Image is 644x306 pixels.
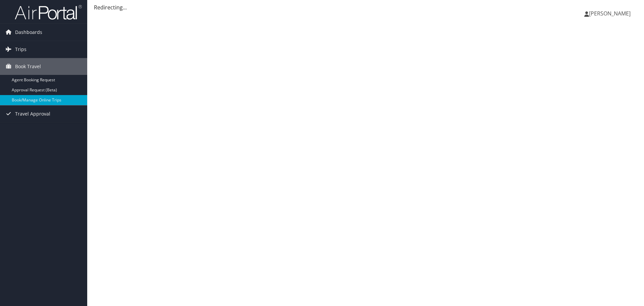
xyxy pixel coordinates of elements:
[15,105,50,122] span: Travel Approval
[15,41,26,58] span: Trips
[15,58,41,75] span: Book Travel
[589,10,631,17] span: [PERSON_NAME]
[94,3,637,11] div: Redirecting...
[584,3,637,24] a: [PERSON_NAME]
[15,24,42,41] span: Dashboards
[15,4,82,20] img: airportal-logo.png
